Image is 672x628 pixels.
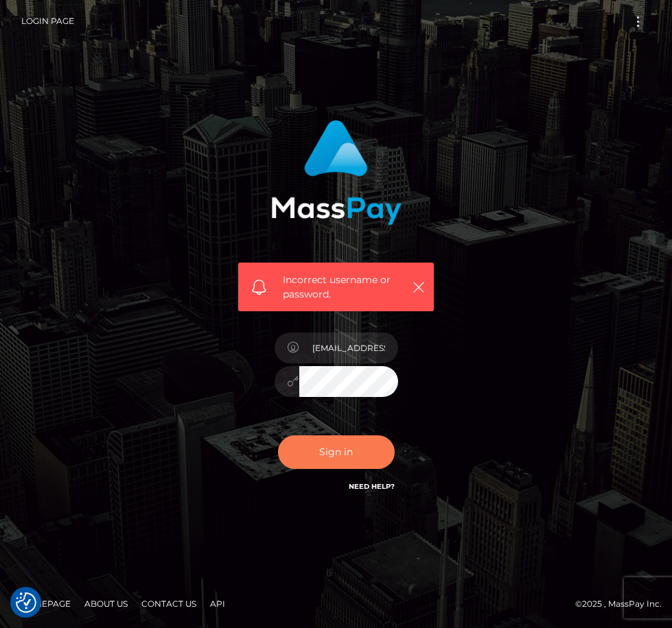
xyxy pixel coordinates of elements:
a: About Us [79,593,133,614]
a: Login Page [21,7,74,36]
img: Revisit consent button [16,592,36,613]
span: Incorrect username or password. [283,273,405,302]
input: Username... [299,333,398,363]
a: Need Help? [349,482,395,491]
a: Homepage [15,593,76,614]
a: Contact Us [136,593,202,614]
a: API [205,593,231,614]
button: Toggle navigation [625,12,651,31]
button: Consent Preferences [16,592,36,613]
button: Sign in [278,435,395,469]
img: MassPay Login [271,120,402,225]
div: © 2025 , MassPay Inc. [10,596,662,612]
